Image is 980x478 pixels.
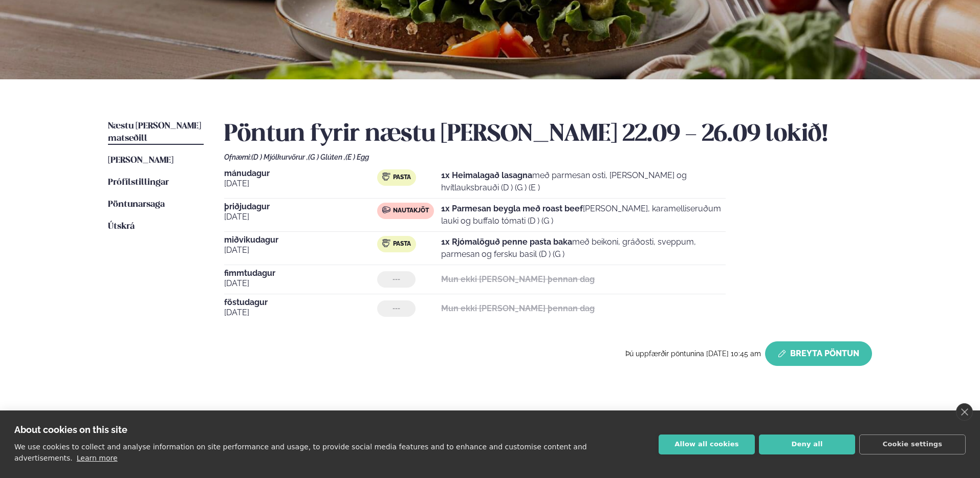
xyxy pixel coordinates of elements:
[441,303,595,313] strong: Mun ekki [PERSON_NAME] þennan dag
[224,236,377,244] span: miðvikudagur
[859,434,966,454] button: Cookie settings
[224,269,377,277] span: fimmtudagur
[382,239,390,247] img: pasta.svg
[441,237,572,247] strong: 1x Rjómalöguð penne pasta baka
[108,221,135,233] a: Útskrá
[441,170,532,180] strong: 1x Heimalagað lasagna
[108,155,173,167] a: [PERSON_NAME]
[224,169,377,178] span: mánudagur
[108,122,201,143] span: Næstu [PERSON_NAME] matseðill
[224,298,377,307] span: föstudagur
[382,206,390,214] img: beef.svg
[224,307,377,319] span: [DATE]
[108,200,165,209] span: Pöntunarsaga
[108,178,169,187] span: Prófílstillingar
[393,207,429,215] span: Nautakjöt
[224,178,377,190] span: [DATE]
[108,120,204,145] a: Næstu [PERSON_NAME] matseðill
[765,341,872,366] button: Breyta Pöntun
[224,211,377,223] span: [DATE]
[224,120,872,149] h2: Pöntun fyrir næstu [PERSON_NAME] 22.09 - 26.09 lokið!
[224,244,377,256] span: [DATE]
[345,153,369,161] span: (E ) Egg
[625,350,761,358] span: Þú uppfærðir pöntunina [DATE] 10:45 am
[393,240,411,248] span: Pasta
[108,156,173,165] span: [PERSON_NAME]
[382,172,390,181] img: pasta.svg
[308,153,345,161] span: (G ) Glúten ,
[956,403,973,421] a: close
[393,275,400,284] span: ---
[441,236,726,260] p: með beikoni, gráðosti, sveppum, parmesan og fersku basil (D ) (G )
[14,443,587,462] p: We use cookies to collect and analyse information on site performance and usage, to provide socia...
[77,454,118,462] a: Learn more
[393,173,411,182] span: Pasta
[14,424,127,435] strong: About cookies on this site
[108,177,169,189] a: Prófílstillingar
[441,169,726,194] p: með parmesan osti, [PERSON_NAME] og hvítlauksbrauði (D ) (G ) (E )
[251,153,308,161] span: (D ) Mjólkurvörur ,
[393,305,400,313] span: ---
[224,153,872,161] div: Ofnæmi:
[441,204,583,213] strong: 1x Parmesan beygla með roast beef
[224,277,377,290] span: [DATE]
[441,203,726,227] p: [PERSON_NAME], karamelliseruðum lauki og buffalo tómati (D ) (G )
[659,434,755,454] button: Allow all cookies
[759,434,855,454] button: Deny all
[224,203,377,211] span: þriðjudagur
[108,222,135,231] span: Útskrá
[441,274,595,284] strong: Mun ekki [PERSON_NAME] þennan dag
[108,199,165,211] a: Pöntunarsaga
